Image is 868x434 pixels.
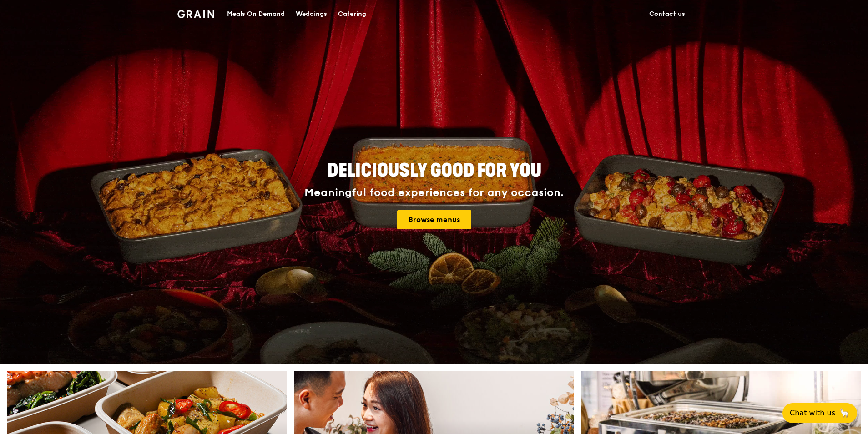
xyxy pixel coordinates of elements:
a: Browse menus [397,210,471,229]
a: Catering [333,0,372,28]
a: Weddings [290,0,333,28]
a: Contact us [644,0,691,28]
div: Meals On Demand [227,0,285,28]
button: Chat with us🦙 [782,403,857,423]
div: Weddings [296,0,327,28]
div: Catering [338,0,366,28]
span: Chat with us [790,408,835,419]
img: Grain [177,10,214,18]
span: 🦙 [839,408,850,419]
div: Meaningful food experiences for any occasion. [270,187,598,199]
span: Deliciously good for you [327,160,541,182]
